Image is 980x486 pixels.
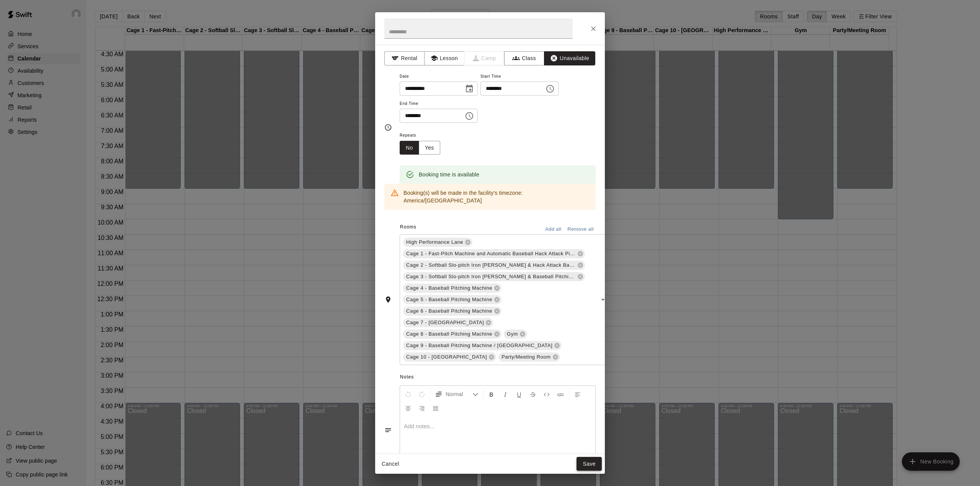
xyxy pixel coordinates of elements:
[403,295,501,304] div: Cage 5 - Baseball Pitching Machine
[554,387,567,401] button: Insert Link
[403,238,472,247] div: High Performance Lane
[598,294,608,305] button: Open
[403,330,495,338] span: Cage 8 - Baseball Pitching Machine
[504,51,544,65] button: Class
[485,387,498,401] button: Format Bold
[526,387,539,401] button: Format Strikethrough
[498,352,560,362] div: Party/Meeting Room
[403,307,501,316] div: Cage 6 - Baseball Pitching Machine
[432,387,482,401] button: Formatting Options
[384,51,425,65] button: Rental
[429,401,442,415] button: Justify Align
[400,141,419,155] button: No
[586,22,600,36] button: Close
[504,329,527,339] div: Gym
[403,352,496,362] div: Cage 10 - [GEOGRAPHIC_DATA]
[403,249,585,258] div: Cage 1 - Fast-Pitch Machine and Automatic Baseball Hack Attack Pitching Machine
[403,307,495,315] span: Cage 6 - Baseball Pitching Machine
[415,401,428,415] button: Right Align
[544,51,595,65] button: Unavailable
[403,342,555,349] span: Cage 9 - Baseball Pitching Machine / [GEOGRAPHIC_DATA]
[571,387,584,401] button: Left Align
[403,284,501,293] div: Cage 4 - Baseball Pitching Machine
[400,224,416,230] span: Rooms
[400,371,596,383] span: Notes
[403,250,579,258] span: Cage 1 - Fast-Pitch Machine and Automatic Baseball Hack Attack Pitching Machine
[384,124,392,131] svg: Timing
[480,72,559,82] span: Start Time
[403,261,585,270] div: Cage 2 - Softball Slo-pitch Iron [PERSON_NAME] & Hack Attack Baseball Pitching Machine
[499,387,512,401] button: Format Italics
[513,387,526,401] button: Format Underline
[403,273,579,281] span: Cage 3 - Softball Slo-pitch Iron [PERSON_NAME] & Baseball Pitching Machine
[403,238,466,246] span: High Performance Lane
[403,329,501,339] div: Cage 8 - Baseball Pitching Machine
[540,387,553,401] button: Insert Code
[378,457,403,471] button: Cancel
[403,272,585,281] div: Cage 3 - Softball Slo-pitch Iron [PERSON_NAME] & Baseball Pitching Machine
[403,261,579,269] span: Cage 2 - Softball Slo-pitch Iron [PERSON_NAME] & Hack Attack Baseball Pitching Machine
[446,390,472,398] span: Normal
[402,401,415,415] button: Center Align
[403,296,495,303] span: Cage 5 - Baseball Pitching Machine
[403,186,590,207] div: Booking(s) will be made in the facility's timezone: America/[GEOGRAPHIC_DATA]
[419,141,440,155] button: Yes
[504,330,521,338] span: Gym
[384,426,392,434] svg: Notes
[577,457,602,471] button: Save
[415,387,428,401] button: Redo
[464,51,505,65] span: Camps can only be created in the Services page
[400,130,446,141] span: Repeats
[565,223,596,235] button: Remove all
[403,353,490,361] span: Cage 10 - [GEOGRAPHIC_DATA]
[542,81,558,96] button: Choose time, selected time is 9:00 AM
[462,108,477,124] button: Choose time, selected time is 4:00 PM
[403,284,495,292] span: Cage 4 - Baseball Pitching Machine
[424,51,464,65] button: Lesson
[541,223,565,235] button: Add all
[400,141,440,155] div: outlined button group
[419,168,479,181] div: Booking time is available
[403,319,487,326] span: Cage 7 - [GEOGRAPHIC_DATA]
[400,99,478,109] span: End Time
[384,296,392,303] svg: Rooms
[402,387,415,401] button: Undo
[403,318,493,327] div: Cage 7 - [GEOGRAPHIC_DATA]
[462,81,477,96] button: Choose date, selected date is Apr 5, 2026
[400,72,478,82] span: Date
[498,353,554,361] span: Party/Meeting Room
[403,341,562,350] div: Cage 9 - Baseball Pitching Machine / [GEOGRAPHIC_DATA]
